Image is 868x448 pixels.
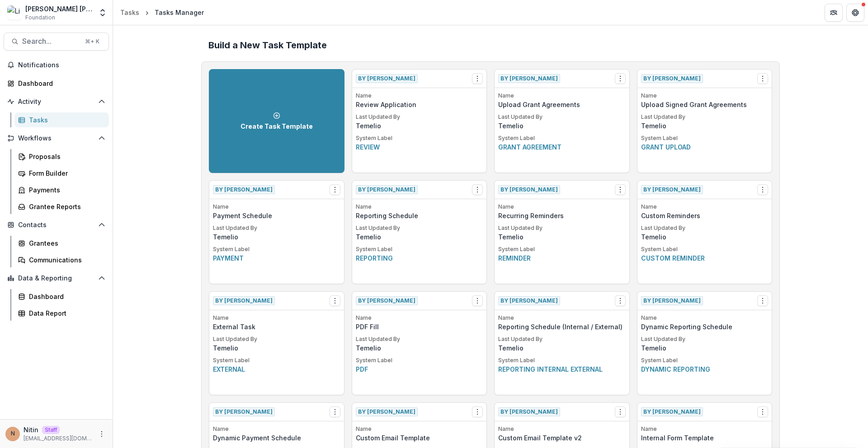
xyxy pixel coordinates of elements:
[757,184,768,195] button: Options
[29,292,102,301] div: Dashboard
[83,37,101,47] div: ⌘ + K
[14,289,109,304] a: Dashboard
[641,253,769,263] p: Custom reminder
[498,74,560,83] span: By [PERSON_NAME]
[498,364,626,374] p: Reporting internal external
[356,433,483,443] p: Custom Email Template
[615,184,626,195] button: Options
[356,253,483,263] p: Reporting
[641,211,769,220] p: Custom Reminders
[213,364,340,374] p: External
[356,224,483,232] p: Last Updated By
[29,255,102,265] div: Communications
[42,426,60,434] p: Staff
[356,185,418,194] span: By [PERSON_NAME]
[213,296,275,305] span: By [PERSON_NAME]
[11,431,15,437] div: Nitin
[641,343,769,353] p: Temelio
[356,211,483,220] p: Reporting Schedule
[615,295,626,306] button: Options
[356,245,483,253] p: System Label
[641,203,769,211] p: Name
[24,434,93,443] p: [EMAIL_ADDRESS][DOMAIN_NAME]
[356,203,483,211] p: Name
[213,425,340,433] p: Name
[25,4,93,14] div: [PERSON_NAME] [PERSON_NAME] Family Foundation
[641,425,769,433] p: Name
[356,74,418,83] span: By [PERSON_NAME]
[641,142,769,152] p: Grant upload
[498,142,626,152] p: Grant agreement
[213,224,340,232] p: Last Updated By
[641,121,769,131] p: Temelio
[641,407,703,416] span: By [PERSON_NAME]
[213,433,340,443] p: Dynamic Payment Schedule
[4,33,109,51] button: Search...
[29,238,102,248] div: Grantees
[209,69,344,173] a: Create Task Template
[356,142,483,152] p: Review
[757,73,768,84] button: Options
[330,406,340,417] button: Options
[825,4,843,22] button: Partners
[641,314,769,322] p: Name
[757,406,768,417] button: Options
[213,335,340,343] p: Last Updated By
[498,335,626,343] p: Last Updated By
[641,322,769,331] p: Dynamic Reporting Schedule
[208,40,773,51] h2: Build a New Task Template
[641,245,769,253] p: System Label
[356,322,483,331] p: PDF Fill
[356,356,483,364] p: System Label
[356,296,418,305] span: By [PERSON_NAME]
[641,185,703,194] span: By [PERSON_NAME]
[641,134,769,142] p: System Label
[356,314,483,322] p: Name
[96,429,107,439] button: More
[155,8,204,17] div: Tasks Manager
[498,211,626,220] p: Recurring Reminders
[757,295,768,306] button: Options
[22,37,80,46] span: Search...
[117,6,208,19] nav: breadcrumb
[213,356,340,364] p: System Label
[330,184,340,195] button: Options
[213,407,275,416] span: By [PERSON_NAME]
[14,149,109,164] a: Proposals
[96,4,109,22] button: Open entity switcher
[498,134,626,142] p: System Label
[18,135,94,142] span: Workflows
[213,245,340,253] p: System Label
[615,73,626,84] button: Options
[120,8,139,17] div: Tasks
[356,407,418,416] span: By [PERSON_NAME]
[18,61,105,69] span: Notifications
[29,115,102,125] div: Tasks
[498,322,626,331] p: Reporting Schedule (Internal / External)
[14,112,109,127] a: Tasks
[213,203,340,211] p: Name
[18,79,102,88] div: Dashboard
[641,92,769,100] p: Name
[356,121,483,131] p: Temelio
[213,185,275,194] span: By [PERSON_NAME]
[24,425,38,434] p: Nitin
[14,199,109,214] a: Grantee Reports
[356,92,483,100] p: Name
[4,271,109,285] button: Open Data & Reporting
[330,295,340,306] button: Options
[4,58,109,72] button: Notifications
[29,202,102,211] div: Grantee Reports
[641,113,769,121] p: Last Updated By
[213,322,340,331] p: External Task
[641,335,769,343] p: Last Updated By
[18,221,94,229] span: Contacts
[4,76,109,91] a: Dashboard
[356,113,483,121] p: Last Updated By
[4,218,109,232] button: Open Contacts
[615,406,626,417] button: Options
[18,98,94,106] span: Activity
[241,123,313,131] p: Create Task Template
[213,211,340,220] p: Payment Schedule
[498,433,626,443] p: Custom Email Template v2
